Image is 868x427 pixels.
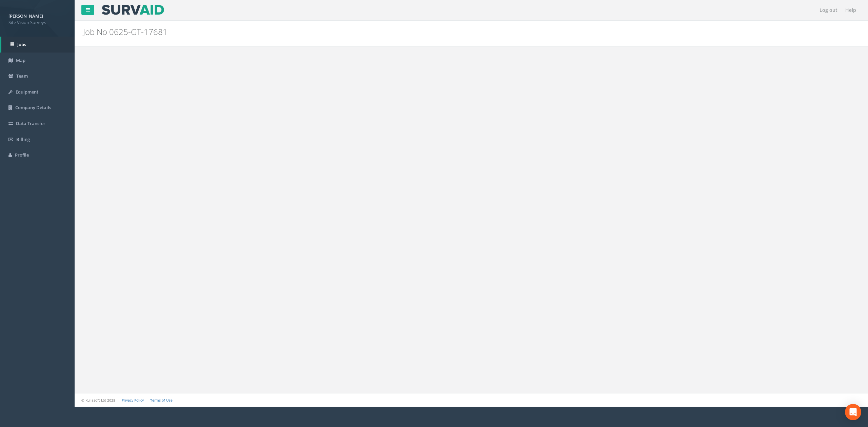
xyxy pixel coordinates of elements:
span: Company Details [15,104,51,110]
h2: Job No 0625-GT-17681 [83,27,728,36]
a: Terms of Use [150,398,173,403]
span: Map [16,57,25,63]
span: Data Transfer [16,120,45,126]
a: Privacy Policy [122,398,144,403]
small: © Kullasoft Ltd 2025 [81,398,115,403]
span: Site Vision Surveys [8,19,66,26]
span: Jobs [17,41,26,47]
a: [PERSON_NAME] Site Vision Surveys [8,11,66,25]
strong: [PERSON_NAME] [8,13,43,19]
span: Team [16,73,28,79]
div: Open Intercom Messenger [845,404,861,420]
span: Equipment [16,89,38,95]
a: Jobs [1,37,75,53]
span: Profile [15,152,29,158]
span: Billing [16,136,30,142]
